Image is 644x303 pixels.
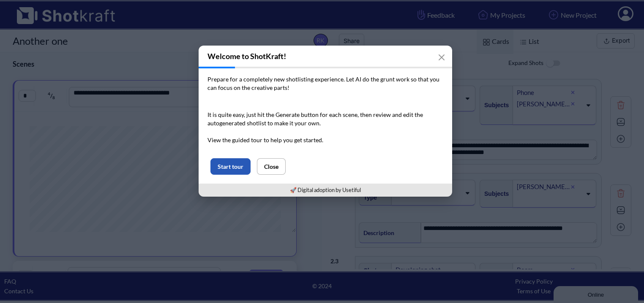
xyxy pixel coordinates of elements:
[6,7,78,14] div: Online
[207,76,345,83] span: Prepare for a completely new shotlisting experience.
[257,158,286,175] button: Close
[199,46,452,67] h3: Welcome to ShotKraft!
[207,111,443,144] p: It is quite easy, just hit the Generate button for each scene, then review and edit the autogener...
[290,187,361,193] a: 🚀 Digital adoption by Usetiful
[210,158,251,175] button: Start tour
